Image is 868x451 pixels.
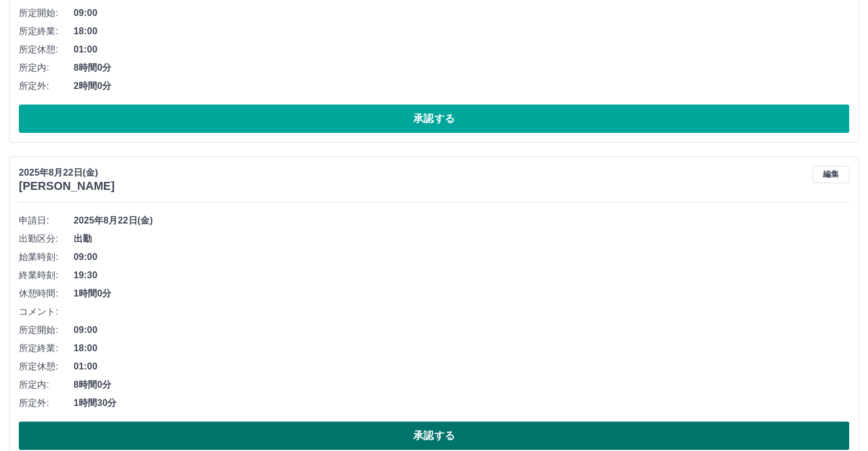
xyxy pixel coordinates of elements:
span: 01:00 [74,43,849,56]
span: 終業時刻: [19,269,74,282]
button: 承認する [19,421,849,450]
span: 8時間0分 [74,378,849,392]
span: 出勤区分: [19,232,74,246]
span: 所定終業: [19,342,74,355]
span: 09:00 [74,250,849,264]
span: 所定内: [19,378,74,392]
span: 所定休憩: [19,43,74,56]
span: 1時間0分 [74,287,849,300]
span: 所定終業: [19,25,74,38]
span: 2025年8月22日(金) [74,214,849,227]
span: 18:00 [74,342,849,355]
span: 申請日: [19,214,74,227]
span: 所定休憩: [19,360,74,373]
span: 所定開始: [19,323,74,337]
span: 始業時刻: [19,250,74,264]
span: 09:00 [74,323,849,337]
span: 休憩時間: [19,287,74,300]
button: 編集 [813,166,849,183]
span: 2時間0分 [74,79,849,93]
span: 所定内: [19,61,74,75]
span: 01:00 [74,360,849,373]
h3: [PERSON_NAME] [19,180,115,193]
span: 18:00 [74,25,849,38]
span: コメント: [19,305,74,319]
span: 19:30 [74,269,849,282]
span: 1時間30分 [74,396,849,410]
span: 所定開始: [19,6,74,20]
span: 所定外: [19,396,74,410]
span: 所定外: [19,79,74,93]
span: 8時間0分 [74,61,849,75]
p: 2025年8月22日(金) [19,166,115,180]
button: 承認する [19,104,849,133]
span: 出勤 [74,232,849,246]
span: 09:00 [74,6,849,20]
